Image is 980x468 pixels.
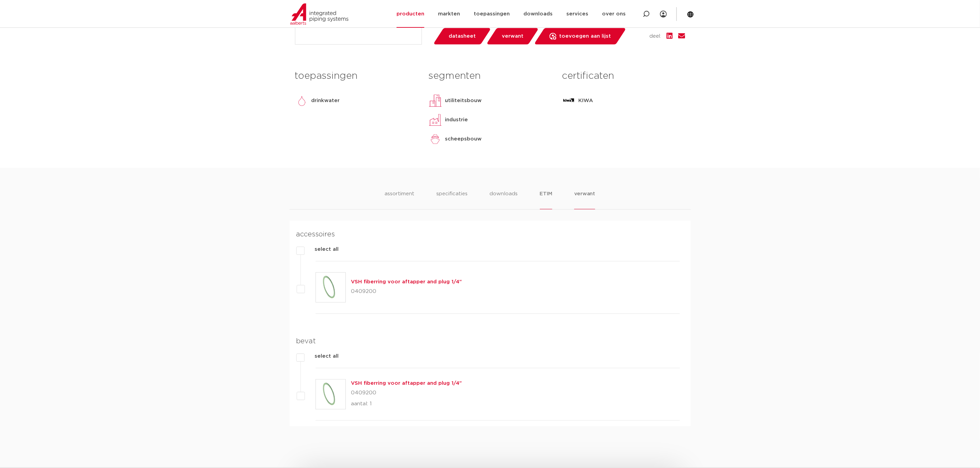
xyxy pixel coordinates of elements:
[562,69,685,83] h3: certificaten
[385,190,415,209] li: assortiment
[296,336,680,347] h4: bevat
[428,69,552,83] h3: segmenten
[449,31,476,42] span: datasheet
[559,31,611,42] span: toevoegen aan lijst
[311,97,340,105] p: drinkwater
[490,190,518,209] li: downloads
[351,279,462,284] a: VSH fiberring voor aftapper and plug 1/4"
[428,94,442,108] img: utiliteitsbouw
[316,273,345,302] img: Thumbnail for VSH fiberring voor aftapper and plug 1/4"
[305,245,339,254] label: select all
[486,28,539,45] a: verwant
[295,94,309,108] img: drinkwater
[445,97,482,105] p: utiliteitsbouw
[578,97,593,105] p: KIWA
[650,32,661,40] span: deel:
[445,135,482,143] p: scheepsbouw
[351,286,462,297] p: 0409200
[296,229,680,240] h4: accessoires
[502,31,523,42] span: verwant
[428,132,442,146] img: scheepsbouw
[540,190,552,209] li: ETIM
[437,190,468,209] li: specificaties
[562,94,576,108] img: KIWA
[433,28,491,45] a: datasheet
[351,387,462,398] p: 0409200
[305,352,339,360] label: select all
[295,69,418,83] h3: toepassingen
[351,398,462,409] p: aantal: 1
[351,381,462,386] a: VSH fiberring voor aftapper and plug 1/4"
[574,190,595,209] li: verwant
[445,116,468,124] p: industrie
[428,113,442,127] img: industrie
[316,380,345,409] img: Thumbnail for VSH fiberring voor aftapper and plug 1/4"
